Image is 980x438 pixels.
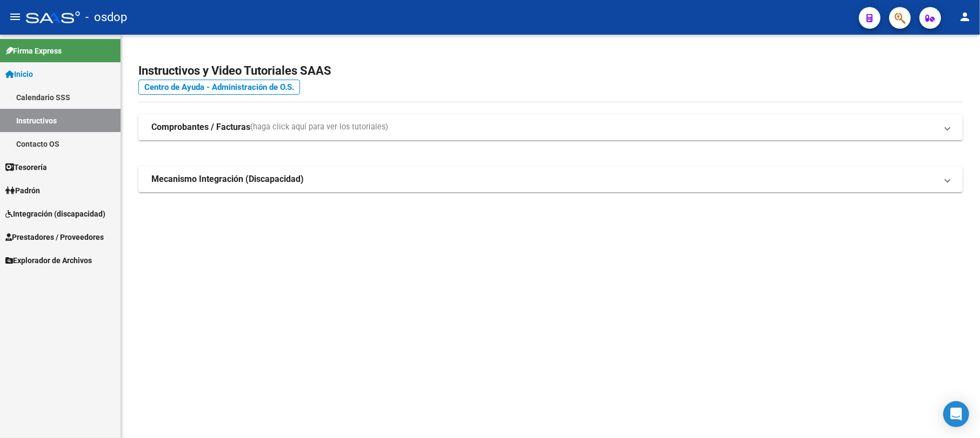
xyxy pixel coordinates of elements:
[138,114,963,140] mat-expansion-panel-header: Comprobantes / Facturas(haga click aquí para ver los tutoriales)
[5,254,92,266] span: Explorador de Archivos
[943,401,969,427] div: Open Intercom Messenger
[138,61,963,81] h2: Instructivos y Video Tutoriales SAAS
[5,45,62,57] span: Firma Express
[5,185,40,197] span: Padrón
[5,68,33,80] span: Inicio
[5,231,104,243] span: Prestadores / Proveedores
[250,121,388,133] span: (haga click aquí para ver los tutoriales)
[151,121,250,133] strong: Comprobantes / Facturas
[138,166,963,192] mat-expansion-panel-header: Mecanismo Integración (Discapacidad)
[85,5,127,29] span: - osdop
[5,161,47,173] span: Tesorería
[958,10,971,23] mat-icon: person
[9,10,22,23] mat-icon: menu
[5,208,105,220] span: Integración (discapacidad)
[138,80,300,95] a: Centro de Ayuda - Administración de O.S.
[151,173,304,185] strong: Mecanismo Integración (Discapacidad)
